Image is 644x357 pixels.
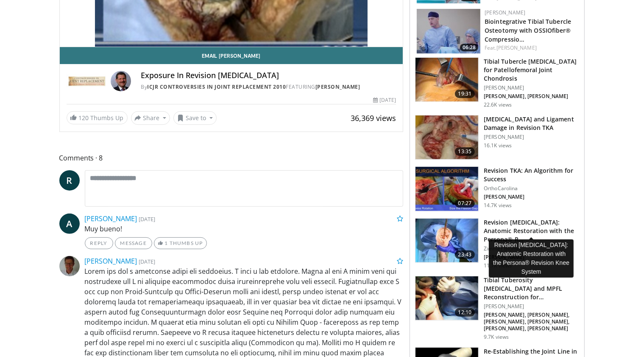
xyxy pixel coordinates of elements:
small: [DATE] [139,258,156,265]
p: [PERSON_NAME] [484,134,579,141]
a: Email [PERSON_NAME] [60,47,403,64]
img: 82aed814-74a6-417c-912b-6e8fe9b5b7d4.150x105_q85_crop-smart_upscale.jpg [415,219,478,263]
span: 1 [164,240,168,246]
span: 36,369 views [351,113,396,123]
span: 06:28 [460,44,478,51]
div: [DATE] [373,96,396,104]
a: [PERSON_NAME] [496,44,537,51]
span: 07:27 [455,199,475,208]
h3: [MEDICAL_DATA] and Ligament Damage in Revision TKA [484,115,579,132]
a: Message [115,237,152,249]
a: [PERSON_NAME] [485,9,525,16]
span: 120 [79,114,89,122]
a: ICJR Controversies in Joint Replacement 2010 [148,83,286,90]
p: Zimmer Biomet [484,245,579,252]
a: A [59,214,80,234]
span: 13:35 [455,147,475,156]
img: ICJR Controversies in Joint Replacement 2010 [67,71,107,91]
h3: Tibial Tubercle [MEDICAL_DATA] for Patellofemoral Joint Chondrosis [484,57,579,83]
a: 120 Thumbs Up [67,111,128,124]
p: [PERSON_NAME], [PERSON_NAME] [484,93,579,100]
button: Share [131,111,170,125]
p: [PERSON_NAME] [484,194,579,200]
p: Muy bueno! [85,224,404,234]
a: Reply [85,237,113,249]
img: UFuN5x2kP8YLDu1n4xMDoxOjA4MTsiGN.150x105_q85_crop-smart_upscale.jpg [415,58,478,102]
a: 12:10 Tibial Tuberosity [MEDICAL_DATA] and MPFL Reconstruction for Patellofemor… [PERSON_NAME] [P... [415,276,579,340]
span: 12:10 [455,308,475,317]
p: [PERSON_NAME] [484,84,579,91]
a: R [59,170,80,191]
p: 11.7K views [484,262,512,269]
img: Avatar [59,256,80,276]
p: 9.7K views [484,334,509,340]
h4: Exposure In Revision [MEDICAL_DATA] [141,71,396,80]
div: By FEATURING [141,83,396,91]
a: 07:27 Revision TKA: An Algorithm for Success OrthoCarolina [PERSON_NAME] 14.7K views [415,166,579,211]
a: 13:35 [MEDICAL_DATA] and Ligament Damage in Revision TKA [PERSON_NAME] 16.1K views [415,115,579,160]
span: 23:43 [455,250,475,259]
a: 19:31 Tibial Tubercle [MEDICAL_DATA] for Patellofemoral Joint Chondrosis [PERSON_NAME] [PERSON_NA... [415,57,579,108]
a: 23:43 Revision [MEDICAL_DATA]: Anatomic Restoration with the Persona® R… Zimmer Biomet [PERSON_NA... [415,218,579,269]
div: Revision [MEDICAL_DATA]: Anatomic Restoration with the Persona® Revision Knee System [489,239,574,278]
p: [PERSON_NAME], [PERSON_NAME], [PERSON_NAME], [PERSON_NAME], [PERSON_NAME], [PERSON_NAME] [484,312,579,332]
a: [PERSON_NAME] [85,256,137,266]
img: whiteside_bone_loss_3.png.150x105_q85_crop-smart_upscale.jpg [415,115,478,160]
p: 14.7K views [484,202,512,209]
img: Avatar [111,71,131,91]
span: Comments 8 [59,152,404,163]
p: OrthoCarolina [484,185,579,192]
img: 2fac5f83-3fa8-46d6-96c1-ffb83ee82a09.150x105_q85_crop-smart_upscale.jpg [417,9,480,53]
a: Biointegrative Tibial Tubercle Osteotomy with OSSIOfiber® Compressio… [485,17,571,43]
div: Feat. [485,44,577,52]
span: 19:31 [455,90,475,98]
p: 22.6K views [484,101,512,108]
img: cab769df-a0f6-4752-92da-42e92bb4de9a.150x105_q85_crop-smart_upscale.jpg [415,276,478,320]
h3: Revision TKA: An Algorithm for Success [484,166,579,183]
a: 06:28 [417,9,480,53]
p: 16.1K views [484,142,512,149]
a: 1 Thumbs Up [154,237,207,249]
p: [PERSON_NAME] [484,303,579,310]
button: Save to [173,111,217,125]
img: Screen_shot_2010-09-03_at_2.49.44_PM_2.png.150x105_q85_crop-smart_upscale.jpg [415,167,478,211]
h3: Revision [MEDICAL_DATA]: Anatomic Restoration with the Persona® R… [484,218,579,244]
small: [DATE] [139,215,156,223]
p: [PERSON_NAME] [484,254,579,261]
a: [PERSON_NAME] [315,83,360,90]
a: [PERSON_NAME] [85,214,137,223]
h3: Tibial Tuberosity [MEDICAL_DATA] and MPFL Reconstruction for Patellofemor… [484,276,579,301]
